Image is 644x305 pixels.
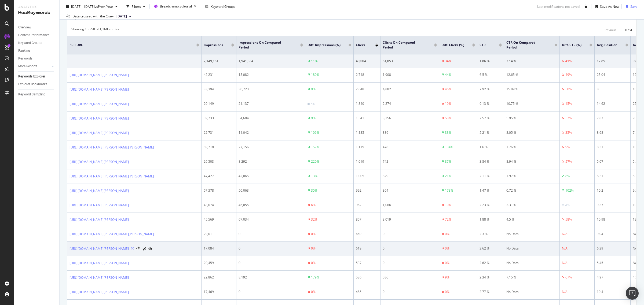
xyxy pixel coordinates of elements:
[239,217,303,222] div: 67,034
[204,275,234,280] div: 22,862
[69,43,188,47] span: Full URL
[18,64,50,69] a: More Reports
[445,275,449,280] div: 9%
[204,87,234,92] div: 33,394
[597,43,617,47] span: Avg. Position
[136,247,140,251] button: View HTML Source
[383,130,437,135] div: 889
[18,56,56,61] a: Keywords
[603,27,616,33] button: Previous
[71,12,130,21] span: 1,160 Entries found
[69,188,129,194] a: [URL][DOMAIN_NAME][PERSON_NAME]
[597,72,628,77] div: 25.04
[116,14,127,19] span: 2025 Sep. 1st
[565,116,572,121] div: 57%
[204,130,234,135] div: 22,731
[383,246,437,251] div: 0
[311,145,319,150] div: 157%
[383,232,437,236] div: 0
[383,87,437,92] div: 4,882
[204,159,234,164] div: 26,503
[204,59,234,64] div: 2,149,161
[625,28,632,32] div: Next
[311,72,319,77] div: 180%
[211,4,235,9] div: Keyword Groups
[565,174,570,178] div: 8%
[69,159,129,165] a: [URL][DOMAIN_NAME][PERSON_NAME]
[506,232,557,236] div: No Data
[480,159,502,164] div: 3.84 %
[18,10,55,16] div: RealKeywords
[356,246,378,251] div: 619
[204,246,234,251] div: 17,084
[565,145,570,150] div: 9%
[311,174,317,178] div: 13%
[239,188,303,193] div: 50,063
[562,204,564,206] img: Equal
[356,289,378,294] div: 485
[356,130,378,135] div: 1,185
[356,217,378,222] div: 857
[114,13,133,20] button: [DATE]
[506,145,557,150] div: 1.76 %
[383,40,426,50] span: Clicks On Compared Period
[356,72,378,77] div: 2,748
[356,232,378,236] div: 669
[18,40,56,46] a: Keyword Groups
[64,2,120,11] button: [DATE] - [DATE]vsPrev. Year
[239,159,303,164] div: 8,292
[356,43,367,47] span: Clicks
[204,203,234,207] div: 43,074
[356,59,378,64] div: 40,004
[593,2,619,11] button: Save As New
[597,217,628,222] div: 10.98
[506,116,557,121] div: 5.95 %
[565,217,572,222] div: 58%
[445,87,451,92] div: 46%
[624,2,638,11] button: Save
[445,72,451,77] div: 44%
[18,48,56,54] a: Ranking
[480,217,502,222] div: 1.88 %
[311,217,317,222] div: 32%
[69,101,129,107] a: [URL][DOMAIN_NAME][PERSON_NAME]
[311,59,317,64] div: 11%
[356,188,378,193] div: 992
[480,72,502,77] div: 6.5 %
[18,32,49,38] div: Content Performance
[506,246,557,251] div: No Data
[480,145,502,150] div: 1.6 %
[311,116,316,121] div: 9%
[565,130,572,135] div: 35%
[132,4,141,9] div: Filters
[69,261,129,266] a: [URL][DOMAIN_NAME][PERSON_NAME]
[18,74,45,79] div: Keywords Explorer
[18,25,31,30] div: Overview
[69,203,129,208] a: [URL][DOMAIN_NAME][PERSON_NAME]
[71,4,95,9] span: [DATE] - [DATE]
[565,72,572,77] div: 49%
[239,145,303,150] div: 27,156
[445,203,451,207] div: 10%
[311,246,316,251] div: 0%
[131,247,134,250] a: Visit Online Page
[239,203,303,207] div: 46,055
[69,289,129,295] a: [URL][DOMAIN_NAME][PERSON_NAME]
[239,232,303,236] div: 0
[383,101,437,106] div: 2,274
[239,72,303,77] div: 15,082
[239,116,303,121] div: 54,684
[18,92,46,97] div: Keyword Sampling
[239,40,292,50] span: Impressions On Compared Period
[383,217,437,222] div: 3,019
[69,145,154,150] a: [URL][DOMAIN_NAME][PERSON_NAME][PERSON_NAME]
[506,130,557,135] div: 8.05 %
[204,174,234,178] div: 47,427
[480,188,502,193] div: 1.47 %
[239,59,303,64] div: 1,941,334
[600,4,619,9] div: Save As New
[69,217,129,222] a: [URL][DOMAIN_NAME][PERSON_NAME]
[69,87,129,92] a: [URL][DOMAIN_NAME][PERSON_NAME]
[562,232,568,236] div: N/A
[506,188,557,193] div: 0.72 %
